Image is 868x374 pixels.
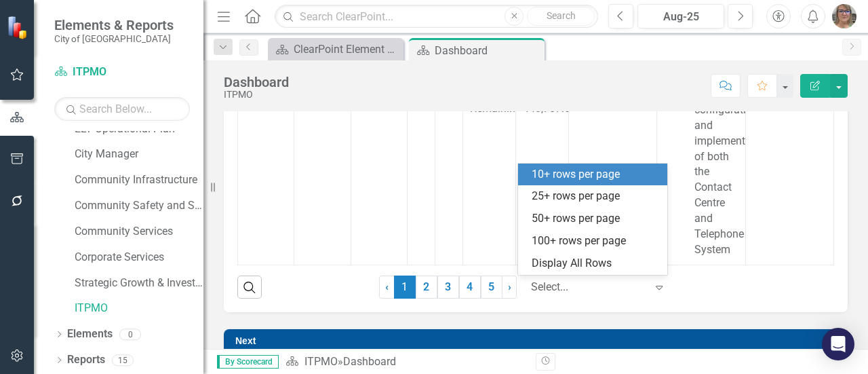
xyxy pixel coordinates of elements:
[532,211,659,227] div: 50+ rows per page
[75,224,203,240] a: Community Services
[481,276,502,299] a: 5
[7,16,31,39] img: ClearPoint Strategy
[437,276,459,299] a: 3
[532,233,659,249] div: 100+ rows per page
[271,41,400,58] a: ClearPoint Element Definitions
[224,75,289,90] div: Dashboard
[532,256,659,272] div: Display All Rows
[508,280,511,293] span: ›
[54,33,174,44] small: City of [GEOGRAPHIC_DATA]
[75,198,203,214] a: Community Safety and Social Services
[54,64,190,80] a: ITPMO
[532,189,659,204] div: 25+ rows per page
[217,355,279,369] span: By Scorecard
[112,354,134,366] div: 15
[385,280,389,293] span: ‹
[67,352,105,368] a: Reports
[459,276,481,299] a: 4
[435,42,541,59] div: Dashboard
[285,354,526,370] div: »
[694,87,738,257] p: Complete configuration and implementation of both the Contact Centre and Telephone System
[75,147,203,162] a: City Manager
[119,329,141,340] div: 0
[224,90,289,100] div: ITPMO
[343,355,396,368] div: Dashboard
[642,9,719,25] div: Aug-25
[54,17,174,33] span: Elements & Reports
[275,5,598,29] input: Search ClearPoint...
[54,97,190,121] input: Search Below...
[637,4,724,29] button: Aug-25
[416,276,437,299] a: 2
[75,172,203,188] a: Community Infrastructure
[394,276,416,299] span: 1
[294,41,400,58] div: ClearPoint Element Definitions
[527,7,595,26] button: Search
[304,355,338,368] a: ITPMO
[75,276,203,291] a: Strategic Growth & Investment
[547,10,576,21] span: Search
[75,301,203,316] a: ITPMO
[235,336,841,346] h3: Next
[822,328,854,360] div: Open Intercom Messenger
[832,4,856,29] img: Rosaline Wood
[75,250,203,265] a: Corporate Services
[532,167,659,183] div: 10+ rows per page
[67,326,113,342] a: Elements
